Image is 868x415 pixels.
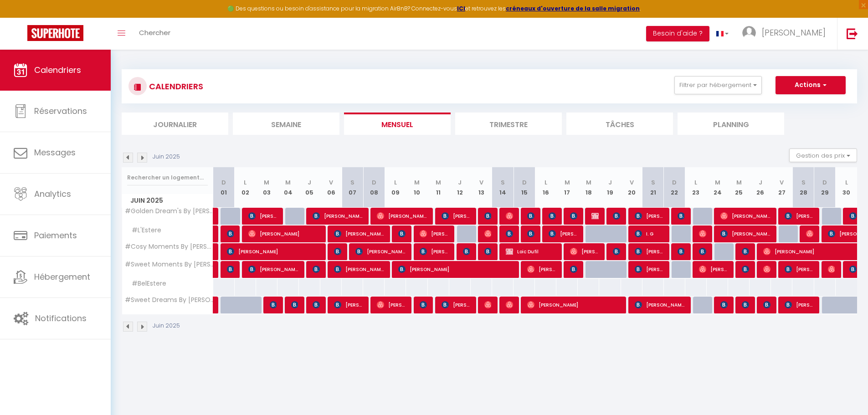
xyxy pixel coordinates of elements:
span: I. G [635,225,663,242]
span: [PERSON_NAME] [484,225,492,242]
span: [PERSON_NAME] [463,243,470,260]
button: Filtrer par hébergement [674,76,762,94]
span: [PERSON_NAME] [762,27,826,38]
abbr: D [372,178,376,187]
span: [PERSON_NAME] [398,261,513,278]
input: Rechercher un logement... [127,169,208,186]
span: [PERSON_NAME] [484,207,492,225]
abbr: L [544,178,547,187]
button: Ouvrir le widget de chat LiveChat [7,4,35,31]
li: Planning [678,113,784,135]
abbr: M [586,178,591,187]
abbr: D [221,178,226,187]
span: [PERSON_NAME] [763,296,770,313]
span: [PERSON_NAME] [420,296,427,313]
span: [PERSON_NAME] [828,261,835,278]
span: [PERSON_NAME] [527,207,534,225]
span: [PERSON_NAME] [506,207,513,225]
th: 26 [750,167,771,208]
li: Trimestre [455,113,562,135]
span: [PERSON_NAME] [570,207,577,225]
span: [PERSON_NAME] [270,296,277,313]
span: [PERSON_NAME] [248,261,298,278]
abbr: D [672,178,677,187]
span: [PERSON_NAME] [699,243,706,260]
span: Hébergement [34,271,90,282]
span: [PERSON_NAME] [678,243,685,260]
abbr: S [801,178,806,187]
span: [PERSON_NAME] [549,207,556,225]
th: 25 [728,167,750,208]
abbr: D [522,178,527,187]
span: [PERSON_NAME] [785,296,813,313]
abbr: D [822,178,827,187]
th: 12 [449,167,471,208]
th: 03 [256,167,277,208]
span: [PERSON_NAME] [635,243,663,260]
span: [PERSON_NAME] [742,261,749,278]
abbr: S [501,178,505,187]
span: [PERSON_NAME] [527,296,620,313]
span: [PERSON_NAME] [248,225,320,242]
a: ICI [457,5,465,12]
abbr: M [436,178,441,187]
span: [PERSON_NAME] [613,207,620,225]
span: [PERSON_NAME] [763,243,868,260]
th: 04 [277,167,299,208]
th: 10 [406,167,427,208]
span: [PERSON_NAME] [699,225,706,242]
span: [PERSON_NAME] [442,207,470,225]
span: #BelEstere [123,279,169,289]
span: [PERSON_NAME] [398,225,406,242]
th: 28 [792,167,814,208]
span: #Sweet Moments By [PERSON_NAME] [123,261,215,268]
abbr: J [458,178,462,187]
th: 11 [428,167,449,208]
abbr: M [264,178,269,187]
th: 05 [299,167,320,208]
a: créneaux d'ouverture de la salle migration [506,5,640,12]
abbr: V [780,178,784,187]
th: 23 [685,167,707,208]
button: Actions [776,76,846,94]
span: [PERSON_NAME] [377,296,406,313]
li: Tâches [566,113,673,135]
h3: CALENDRIERS [147,76,203,97]
abbr: L [694,178,697,187]
span: Juin 2025 [122,194,213,207]
span: [PERSON_NAME] [635,207,663,225]
span: [PERSON_NAME] [PERSON_NAME] Met Dorat [484,296,492,313]
span: [PERSON_NAME] [720,207,770,225]
span: [PERSON_NAME] [720,225,770,242]
img: ... [742,26,756,40]
span: [PERSON_NAME] [227,225,234,242]
p: Juin 2025 [153,322,180,330]
abbr: L [244,178,247,187]
abbr: M [715,178,720,187]
abbr: V [479,178,483,187]
span: [PERSON_NAME] [420,225,448,242]
span: Réservations [34,105,87,117]
span: [PERSON_NAME] [678,207,685,225]
abbr: S [350,178,354,187]
img: logout [847,28,858,39]
span: [PERSON_NAME] Sarl [PERSON_NAME] [313,261,320,278]
span: Notifications [35,313,87,324]
th: 06 [320,167,342,208]
abbr: J [308,178,311,187]
abbr: J [759,178,762,187]
a: Chercher [132,18,177,50]
span: [PERSON_NAME] [613,243,620,260]
abbr: M [565,178,570,187]
span: [PERSON_NAME] [420,243,448,260]
th: 07 [342,167,363,208]
th: 13 [471,167,492,208]
th: 16 [535,167,556,208]
span: [PERSON_NAME] [720,296,728,313]
span: [PERSON_NAME] [763,261,770,278]
span: [PERSON_NAME] [570,261,577,278]
th: 02 [235,167,256,208]
th: 17 [556,167,578,208]
span: [PERSON_NAME] [527,261,556,278]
